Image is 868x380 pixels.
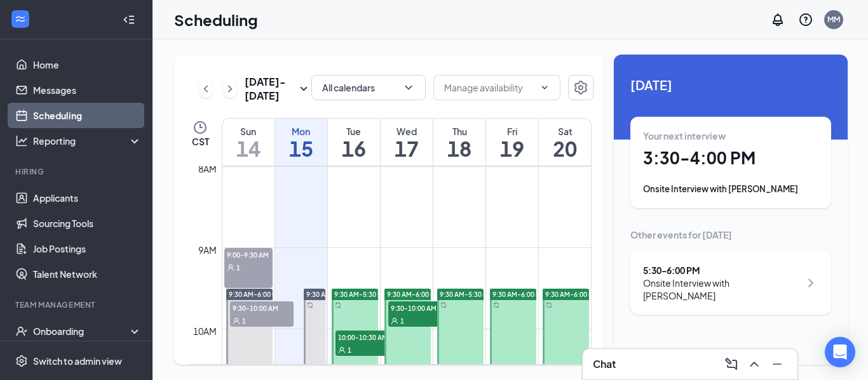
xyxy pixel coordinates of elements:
svg: ChevronLeft [200,81,212,96]
a: Messages [33,77,142,103]
a: Home [33,52,142,77]
svg: Clock [193,120,208,135]
span: 9:30 AM-6:00 PM [306,290,359,299]
div: Onboarding [33,325,131,337]
a: September 18, 2025 [433,119,485,166]
svg: Analysis [15,134,28,147]
svg: Sync [546,302,552,308]
span: 9:30 AM-6:00 PM [387,290,440,299]
svg: ChevronRight [224,81,236,96]
svg: ComposeMessage [724,357,739,372]
span: 9:30-10:00 AM [230,301,294,314]
svg: Notifications [770,12,785,27]
a: September 16, 2025 [328,119,380,166]
div: 5:30 - 6:00 PM [643,264,800,277]
svg: WorkstreamLogo [14,13,27,25]
span: 9:30 AM-5:30 PM [440,290,492,299]
h1: 20 [539,138,591,159]
a: September 20, 2025 [539,119,591,166]
button: ComposeMessage [721,354,742,374]
a: September 19, 2025 [486,119,538,166]
svg: Sync [493,302,499,308]
div: Fri [486,125,538,138]
svg: UserCheck [15,325,28,337]
div: Other events for [DATE] [630,228,831,241]
span: 9:30 AM-6:00 PM [229,290,281,299]
span: 10:00-10:30 AM [336,331,399,343]
button: Settings [568,75,593,100]
div: Sat [539,125,591,138]
span: 1 [236,263,240,272]
svg: ChevronRight [803,275,818,291]
div: Reporting [33,134,142,147]
div: Team Management [15,299,139,310]
div: Sun [222,125,275,138]
a: September 14, 2025 [222,119,275,166]
div: 9am [196,243,219,257]
svg: Settings [573,80,588,95]
input: Manage availability [444,81,534,95]
svg: SmallChevronDown [296,81,311,96]
a: September 17, 2025 [381,119,433,166]
a: Sourcing Tools [33,211,142,236]
svg: Collapse [123,13,135,26]
h1: Scheduling [174,9,258,30]
span: 1 [348,346,351,355]
span: 9:00-9:30 AM [224,248,273,261]
svg: Sync [307,302,313,308]
button: All calendarsChevronDown [311,75,426,100]
h1: 16 [328,138,380,159]
button: ChevronUp [744,354,764,374]
svg: Sync [440,302,447,308]
div: Onsite Interview with [PERSON_NAME] [643,277,800,302]
a: Scheduling [33,103,142,128]
span: 9:30 AM-5:30 PM [334,290,387,299]
button: ChevronLeft [199,79,213,98]
svg: User [391,317,398,325]
svg: Sync [335,302,341,308]
div: Open Intercom Messenger [825,337,855,367]
h1: 15 [275,138,327,159]
h1: 3:30 - 4:00 PM [643,147,818,169]
a: Settings [568,75,593,103]
div: Mon [275,125,327,138]
svg: Minimize [770,357,785,372]
h1: 19 [486,138,538,159]
h1: 14 [222,138,275,159]
div: Switch to admin view [33,355,122,367]
button: Minimize [767,354,787,374]
svg: QuestionInfo [798,12,813,27]
div: Thu [433,125,485,138]
div: 10am [191,324,219,338]
span: CST [192,135,209,148]
div: MM [827,14,840,25]
div: Your next interview [643,129,818,142]
svg: Settings [15,355,28,367]
svg: ChevronDown [539,82,550,93]
span: 9:30-10:00 AM [388,301,452,314]
h3: [DATE] - [DATE] [245,75,296,103]
span: 1 [400,317,404,325]
div: Hiring [15,166,139,177]
span: 1 [242,317,246,325]
div: 8am [196,162,219,176]
button: ChevronRight [223,79,237,98]
svg: ChevronUp [747,357,762,372]
div: Tue [328,125,380,138]
a: Job Postings [33,236,142,261]
svg: User [233,317,240,325]
div: Onsite Interview with [PERSON_NAME] [643,183,818,195]
span: 9:30 AM-6:00 PM [545,290,598,299]
h1: 18 [433,138,485,159]
svg: ChevronDown [402,81,415,94]
h3: Chat [593,357,616,371]
a: Talent Network [33,261,142,287]
a: September 15, 2025 [275,119,327,166]
svg: User [338,346,346,354]
span: [DATE] [630,75,831,95]
span: 9:30 AM-6:00 PM [492,290,545,299]
a: Applicants [33,185,142,211]
div: Wed [381,125,433,138]
h1: 17 [381,138,433,159]
svg: User [227,264,234,272]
